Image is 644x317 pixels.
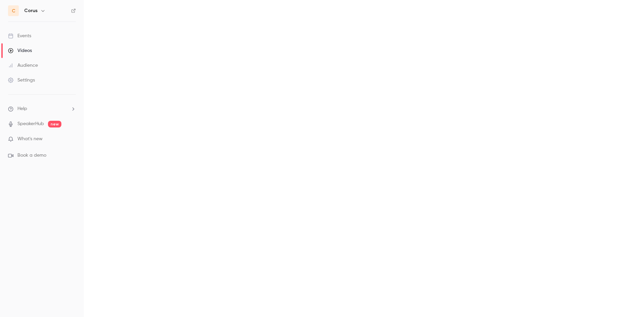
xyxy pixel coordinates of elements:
[17,136,43,143] span: What's new
[8,33,31,39] div: Events
[48,121,61,127] span: new
[17,152,46,159] span: Book a demo
[8,62,38,69] div: Audience
[12,7,15,14] span: C
[17,105,27,112] span: Help
[8,77,35,84] div: Settings
[17,120,44,127] a: SpeakerHub
[24,7,38,14] h6: Corus
[8,47,32,54] div: Videos
[8,105,76,112] li: help-dropdown-opener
